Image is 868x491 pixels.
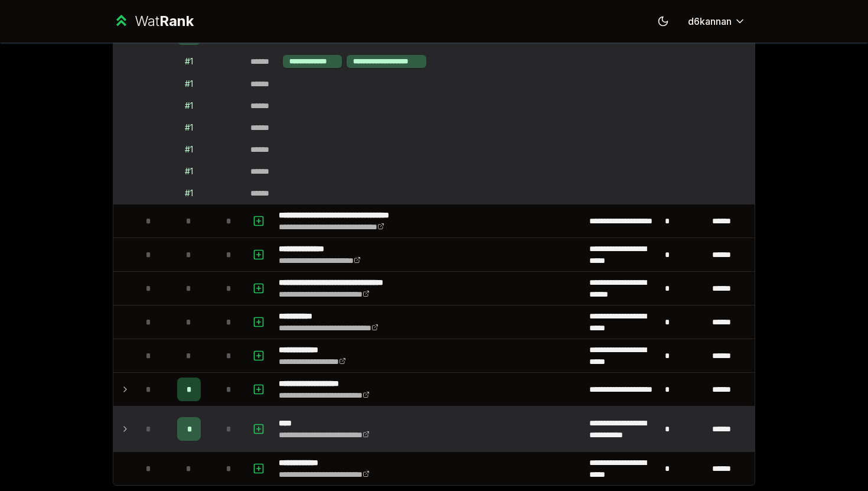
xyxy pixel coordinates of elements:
div: # 1 [185,122,193,134]
div: # 1 [185,78,193,90]
button: d6kannan [678,11,755,32]
div: # 1 [185,56,193,67]
div: # 1 [185,187,193,199]
div: # 1 [185,100,193,112]
div: # 1 [185,144,193,155]
span: Rank [159,12,194,30]
div: Wat [135,12,194,31]
a: WatRank [113,12,194,31]
span: d6kannan [688,14,732,28]
div: # 1 [185,165,193,177]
